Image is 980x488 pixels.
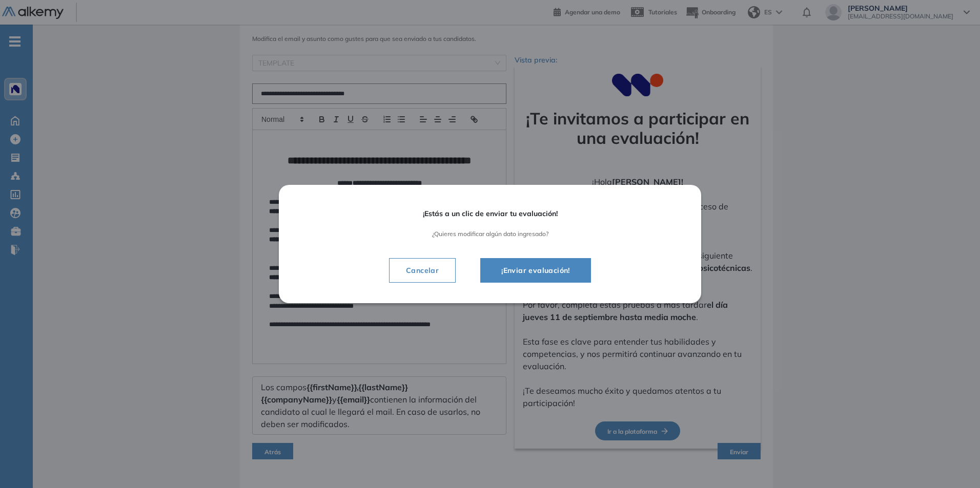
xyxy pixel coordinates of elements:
[308,209,672,218] span: ¡Estás a un clic de enviar tu evaluación!
[308,230,672,238] span: ¿Quieres modificar algún dato ingresado?
[389,258,456,283] button: Cancelar
[493,264,578,277] span: ¡Enviar evaluación!
[398,264,447,277] span: Cancelar
[480,258,591,283] button: ¡Enviar evaluación!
